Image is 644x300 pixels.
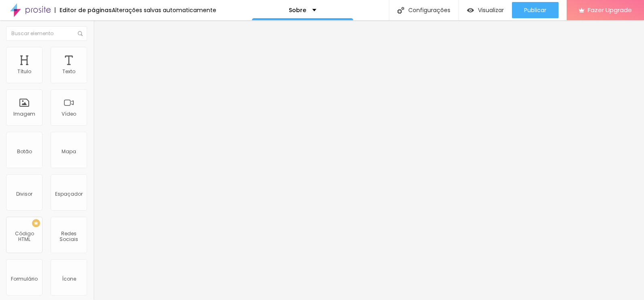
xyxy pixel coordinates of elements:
[62,154,76,159] div: Mapa
[17,69,31,74] div: Título
[512,2,559,18] button: Publicar
[78,31,83,36] img: Icone
[467,7,474,14] img: view-1.svg
[53,236,85,247] div: Redes Sociais
[8,236,40,247] div: Código HTML
[478,7,504,13] span: Visualizar
[55,196,83,202] div: Espaçador
[459,2,512,18] button: Visualizar
[524,7,546,13] span: Publicar
[112,7,216,13] div: Alterações salvas automaticamente
[17,154,32,159] div: Botão
[588,6,632,13] span: Fazer Upgrade
[62,111,76,117] div: Vídeo
[55,7,112,13] div: Editor de páginas
[93,20,644,300] iframe: Editor
[289,7,306,13] p: Sobre
[62,281,76,287] div: Ícone
[16,196,32,202] div: Divisor
[62,69,75,74] div: Texto
[11,281,38,287] div: Formulário
[397,7,404,14] img: Icone
[13,111,35,117] div: Imagem
[6,26,87,41] input: Buscar elemento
